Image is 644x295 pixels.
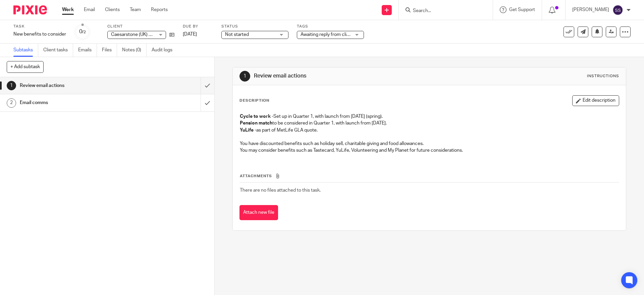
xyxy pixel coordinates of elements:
[254,72,444,80] h1: Review email actions
[13,5,47,14] img: Pixie
[240,121,272,126] strong: Pension match
[240,188,321,193] span: There are no files attached to this task.
[62,6,74,13] a: Work
[240,120,619,127] p: to be considered in Quarter 1, with launch from [DATE].
[13,24,66,29] label: Task
[239,98,269,103] p: Description
[239,71,250,82] div: 1
[7,61,44,72] button: + Add subtask
[587,73,619,79] div: Instructions
[20,81,136,91] h1: Review email actions
[240,127,619,134] p: as part of MetLife GLA quote.
[239,205,278,220] button: Attach new file
[240,140,619,147] p: You have discounted benefits such as holiday sell, charitable giving and food allowances.
[7,98,16,108] div: 2
[183,24,213,29] label: Due by
[130,6,141,13] a: Team
[412,8,473,14] input: Search
[43,44,73,57] a: Client tasks
[240,128,256,133] strong: YuLife -
[105,6,120,13] a: Clients
[240,114,273,119] strong: Cycle to work -
[301,32,354,37] span: Awaiting reply from client
[107,24,174,29] label: Client
[79,28,86,36] div: 0
[152,44,177,57] a: Audit logs
[151,6,168,13] a: Reports
[7,81,16,90] div: 1
[111,32,156,37] span: Caesarstone (UK) Ltd
[102,44,117,57] a: Files
[612,5,623,15] img: svg%3E
[82,30,86,34] small: /2
[572,6,609,13] p: [PERSON_NAME]
[20,98,136,108] h1: Email comms
[84,6,95,13] a: Email
[183,32,197,37] span: [DATE]
[297,24,364,29] label: Tags
[572,95,619,106] button: Edit description
[225,32,249,37] span: Not started
[221,24,288,29] label: Status
[509,7,535,12] span: Get Support
[122,44,147,57] a: Notes (0)
[240,147,619,154] p: You may consider benefits such as Tastecard, YuLife, Volunteering and My Planet for future consid...
[13,44,38,57] a: Subtasks
[78,44,97,57] a: Emails
[240,174,272,178] span: Attachments
[13,31,66,38] div: New benefits to consider
[240,113,619,120] p: Set up in Quarter 1, with launch from [DATE] (spring).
